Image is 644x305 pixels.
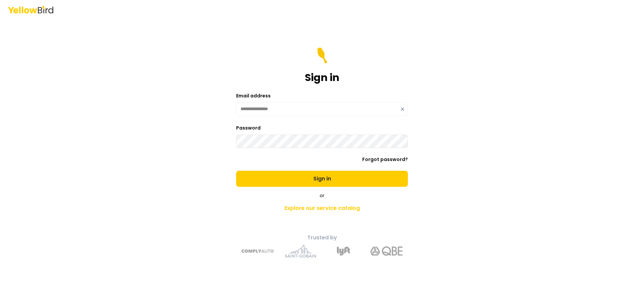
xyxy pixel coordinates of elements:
[362,156,408,163] a: Forgot password?
[236,92,271,99] label: Email address
[320,192,324,199] span: or
[236,125,261,131] label: Password
[236,171,408,187] button: Sign in
[204,202,440,215] a: Explore our service catalog
[305,72,339,84] h1: Sign in
[204,234,440,242] p: Trusted by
